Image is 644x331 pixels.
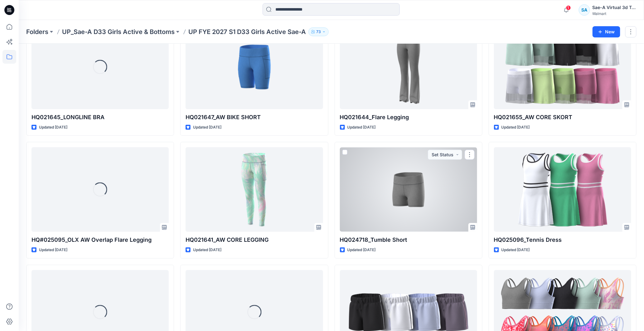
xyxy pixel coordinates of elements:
[494,25,631,109] a: HQ021655_AW CORE SKORT
[316,28,321,35] p: 73
[193,247,221,253] p: Updated [DATE]
[39,124,67,131] p: Updated [DATE]
[593,11,636,16] div: Walmart
[186,113,323,122] p: HQ021647_AW BIKE SHORT
[186,236,323,244] p: HQ021641_AW CORE LEGGING
[494,147,631,232] a: HQ025096_Tennis Dress
[347,247,376,253] p: Updated [DATE]
[39,247,67,253] p: Updated [DATE]
[347,124,376,131] p: Updated [DATE]
[186,25,323,109] a: HQ021647_AW BIKE SHORT
[31,236,169,244] p: HQ#025095_OLX AW Overlap Flare Legging
[340,113,477,122] p: HQ021644_Flare Legging
[566,5,571,10] span: 1
[501,247,530,253] p: Updated [DATE]
[494,113,631,122] p: HQ021655_AW CORE SKORT
[31,113,169,122] p: HQ021645_LONGLINE BRA
[340,147,477,232] a: HQ024718_Tumble Short
[593,26,620,37] button: New
[579,4,590,16] div: SA
[593,4,636,11] div: Sae-A Virtual 3d Team
[340,236,477,244] p: HQ024718_Tumble Short
[494,236,631,244] p: HQ025096_Tennis Dress
[26,27,48,36] a: Folders
[62,27,175,36] a: UP_Sae-A D33 Girls Active & Bottoms
[188,27,306,36] p: UP FYE 2027 S1 D33 Girls Active Sae-A
[501,124,530,131] p: Updated [DATE]
[193,124,221,131] p: Updated [DATE]
[340,25,477,109] a: HQ021644_Flare Legging
[186,147,323,232] a: HQ021641_AW CORE LEGGING
[308,27,329,36] button: 73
